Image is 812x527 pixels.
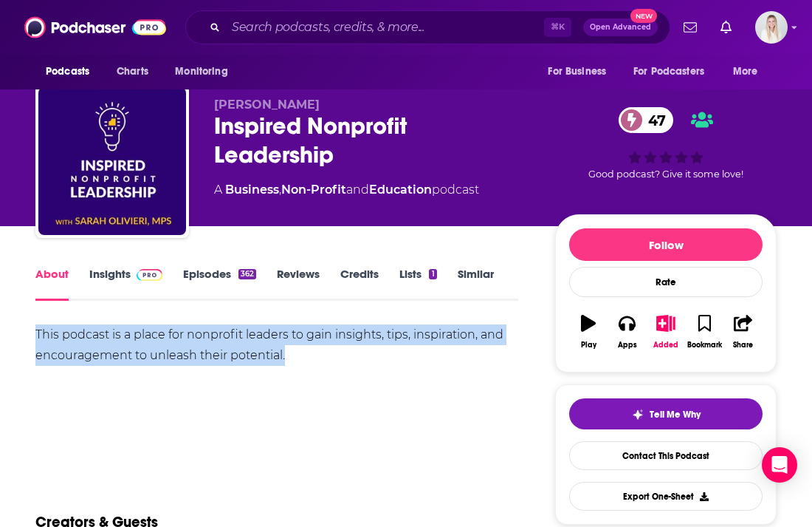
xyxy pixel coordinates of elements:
[107,58,157,86] a: Charts
[569,228,763,261] button: Follow
[733,61,758,82] span: More
[633,61,704,82] span: For Podcasters
[762,447,797,483] div: Open Intercom Messenger
[755,11,788,44] button: Show profile menu
[650,409,701,421] span: Tell Me Why
[429,269,436,279] div: 1
[281,183,346,197] a: Non-Profit
[569,398,763,429] button: tell me why sparkleTell Me Why
[46,61,89,82] span: Podcasts
[619,107,673,133] a: 47
[35,58,109,86] button: open menu
[537,58,625,86] button: open menu
[277,267,320,301] a: Reviews
[458,267,494,301] a: Similar
[346,183,369,197] span: and
[590,24,651,31] span: Open Advanced
[214,98,320,112] span: [PERSON_NAME]
[185,10,670,44] div: Search podcasts, credits, & more...
[340,267,379,301] a: Credits
[624,58,726,86] button: open menu
[569,482,763,511] button: Export One-Sheet
[35,267,69,301] a: About
[175,61,227,82] span: Monitoring
[581,341,596,350] div: Play
[755,11,788,44] img: User Profile
[583,18,658,36] button: Open AdvancedNew
[653,341,678,350] div: Added
[608,305,646,358] button: Apps
[399,267,436,301] a: Lists1
[632,409,644,421] img: tell me why sparkle
[544,18,571,37] span: ⌘ K
[24,13,166,41] img: Podchaser - Follow, Share and Rate Podcasts
[733,341,753,350] div: Share
[548,61,606,82] span: For Business
[555,98,777,189] div: 47Good podcast? Give it some love!
[165,58,247,86] button: open menu
[678,15,703,40] a: Show notifications dropdown
[89,267,162,301] a: InsightsPodchaser Pro
[724,305,763,358] button: Share
[687,341,722,350] div: Bookmark
[569,267,763,297] div: Rate
[117,61,148,82] span: Charts
[279,183,281,197] span: ,
[618,341,637,350] div: Apps
[238,269,256,279] div: 362
[183,267,256,301] a: Episodes362
[630,9,657,23] span: New
[723,58,777,86] button: open menu
[715,15,737,40] a: Show notifications dropdown
[588,169,743,180] span: Good podcast? Give it some love!
[225,183,279,197] a: Business
[369,183,432,197] a: Education
[647,305,685,358] button: Added
[755,11,788,44] span: Logged in as smclean
[35,324,518,366] div: This podcast is a place for nonprofit leaders to gain insights, tips, inspiration, and encouragem...
[685,305,723,358] button: Bookmark
[214,181,479,199] div: A podcast
[633,107,673,133] span: 47
[38,87,186,235] img: Inspired Nonprofit Leadership
[226,16,544,39] input: Search podcasts, credits, & more...
[569,305,608,358] button: Play
[137,269,162,281] img: Podchaser Pro
[569,441,763,470] a: Contact This Podcast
